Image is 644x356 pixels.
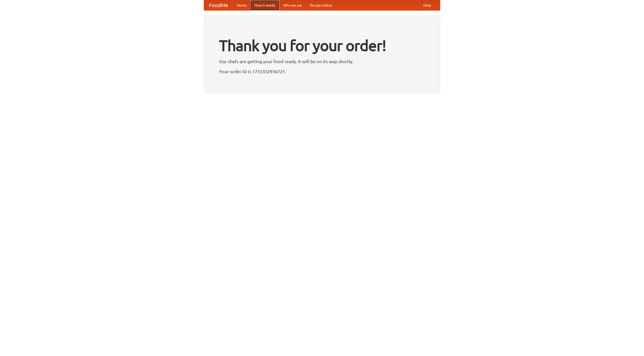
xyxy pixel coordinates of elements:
[233,0,251,10] a: Home
[251,0,279,10] a: How it works
[306,0,336,10] a: Recipe videos
[219,33,425,58] h1: Thank you for your order!
[219,68,425,75] p: Your order ID is 1755332936721.
[219,58,425,65] p: Our chefs are getting your food ready. It will be on its way shortly.
[279,0,306,10] a: Who we are
[204,0,233,10] a: FoodMe
[419,0,435,10] a: Help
